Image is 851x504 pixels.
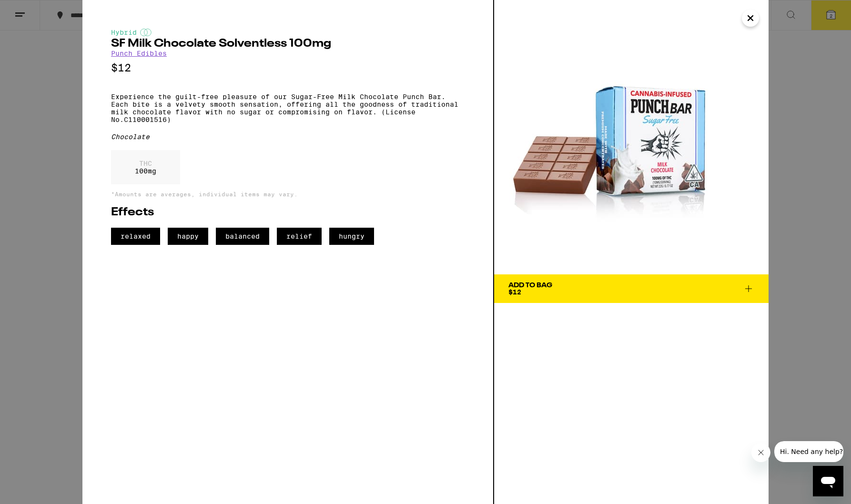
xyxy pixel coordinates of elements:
[742,10,759,27] button: Close
[111,207,465,218] h2: Effects
[140,29,152,36] img: hybridColor.svg
[135,160,156,167] p: THC
[329,228,374,245] span: hungry
[508,282,552,289] div: Add To Bag
[111,62,465,74] p: $12
[111,29,465,36] div: Hybrid
[813,466,843,496] iframe: Button to launch messaging window
[111,228,160,245] span: relaxed
[494,274,769,303] button: Add To Bag$12
[751,443,770,462] iframe: Close message
[277,228,322,245] span: relief
[111,150,180,184] div: 100 mg
[111,191,465,197] p: *Amounts are averages, individual items may vary.
[111,133,465,141] div: Chocolate
[216,228,269,245] span: balanced
[774,441,843,462] iframe: Message from company
[508,288,521,296] span: $12
[111,50,167,57] a: Punch Edibles
[111,38,465,50] h2: SF Milk Chocolate Solventless 100mg
[168,228,208,245] span: happy
[111,93,465,123] p: Experience the guilt-free pleasure of our Sugar-Free Milk Chocolate Punch Bar. Each bite is a vel...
